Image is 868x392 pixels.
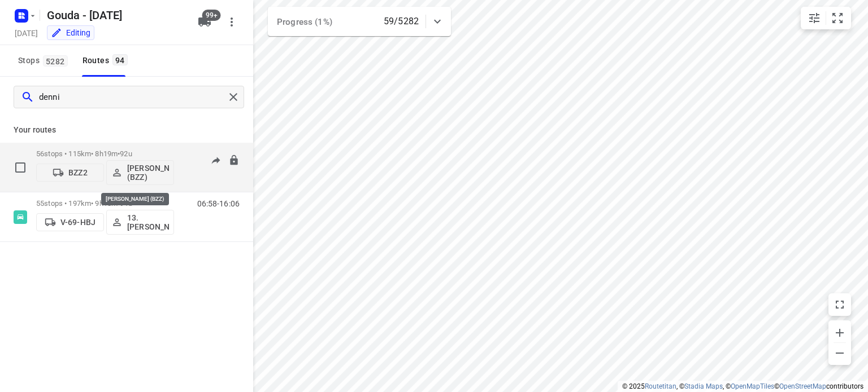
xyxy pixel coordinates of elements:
[228,155,240,168] button: Lock route
[42,6,189,24] h5: Gouda - [DATE]
[127,213,169,231] p: 13. [PERSON_NAME]
[106,160,174,185] button: [PERSON_NAME] (BZZ)
[731,382,774,390] a: OpenMapTiles
[268,7,451,36] div: Progress (1%)59/5282
[277,17,332,27] span: Progress (1%)
[120,149,132,158] span: 92u
[645,382,676,390] a: Routetitan
[779,382,826,390] a: OpenStreetMap
[36,213,104,231] button: V-69-HBJ
[118,149,120,158] span: •
[193,11,216,33] button: 99+
[39,89,225,106] input: Search routes
[106,210,174,235] button: 13. [PERSON_NAME]
[684,382,723,390] a: Stadia Maps
[202,10,221,21] span: 99+
[205,149,227,172] button: Send to driver
[10,27,42,39] h5: [DATE]
[118,199,120,208] span: •
[36,199,174,208] p: 55 stops • 197km • 9h18m
[68,168,88,177] p: BZZ2
[18,54,71,68] span: Stops
[127,164,169,182] p: [PERSON_NAME] (BZZ)
[384,15,419,28] p: 59/5282
[43,55,68,67] span: 5282
[112,54,128,65] span: 94
[14,124,240,136] p: Your routes
[197,199,240,208] p: 06:58-16:06
[801,7,851,29] div: small contained button group
[51,27,90,38] div: You are currently in edit mode.
[120,199,132,208] span: 94u
[36,164,104,182] button: BZZ2
[36,149,174,158] p: 56 stops • 115km • 8h19m
[83,54,131,68] div: Routes
[60,218,96,227] p: V-69-HBJ
[622,382,863,390] li: © 2025 , © , © © contributors
[9,156,32,179] span: Select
